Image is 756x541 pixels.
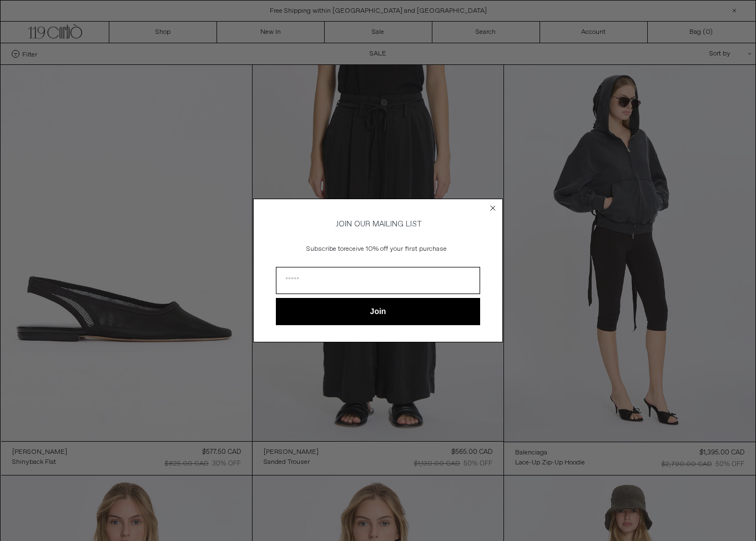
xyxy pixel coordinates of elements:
[276,298,480,325] button: Join
[487,203,498,214] button: Close dialog
[334,219,422,229] span: JOIN OUR MAILING LIST
[276,267,480,294] input: Email
[344,245,447,254] span: receive 10% off your first purchase
[306,245,344,254] span: Subscribe to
